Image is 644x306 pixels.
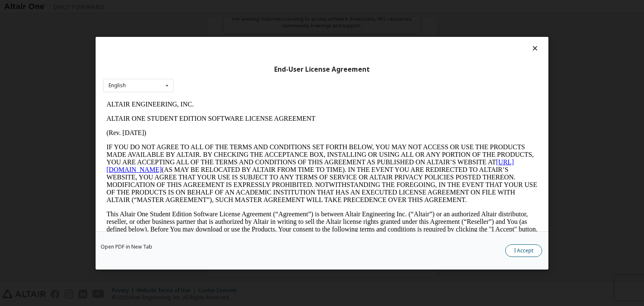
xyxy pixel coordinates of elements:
button: I Accept [505,244,542,257]
p: (Rev. [DATE]) [3,32,434,39]
p: ALTAIR ONE STUDENT EDITION SOFTWARE LICENSE AGREEMENT [3,18,434,25]
p: This Altair One Student Edition Software License Agreement (“Agreement”) is between Altair Engine... [3,113,434,143]
a: Open PDF in New Tab [101,244,152,249]
div: End-User License Agreement [103,65,541,73]
div: English [109,83,126,88]
p: IF YOU DO NOT AGREE TO ALL OF THE TERMS AND CONDITIONS SET FORTH BELOW, YOU MAY NOT ACCESS OR USE... [3,46,434,106]
p: ALTAIR ENGINEERING, INC. [3,3,434,11]
a: [URL][DOMAIN_NAME] [3,61,411,76]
